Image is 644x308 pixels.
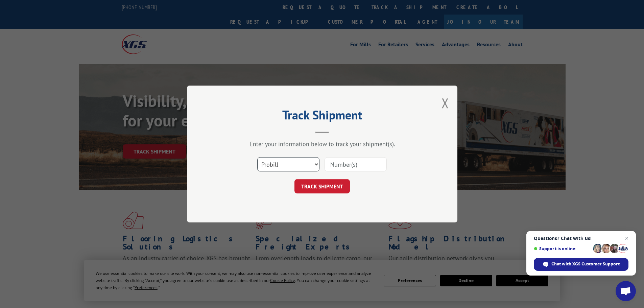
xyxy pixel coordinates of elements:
[534,246,591,251] span: Support is online
[294,179,350,193] button: TRACK SHIPMENT
[623,234,631,242] span: Close chat
[442,94,449,112] button: Close modal
[534,258,628,271] div: Chat with XGS Customer Support
[551,261,620,267] span: Chat with XGS Customer Support
[221,110,424,123] h2: Track Shipment
[221,140,424,148] div: Enter your information below to track your shipment(s).
[325,157,387,171] input: Number(s)
[616,281,636,301] div: Open chat
[534,236,628,241] span: Questions? Chat with us!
